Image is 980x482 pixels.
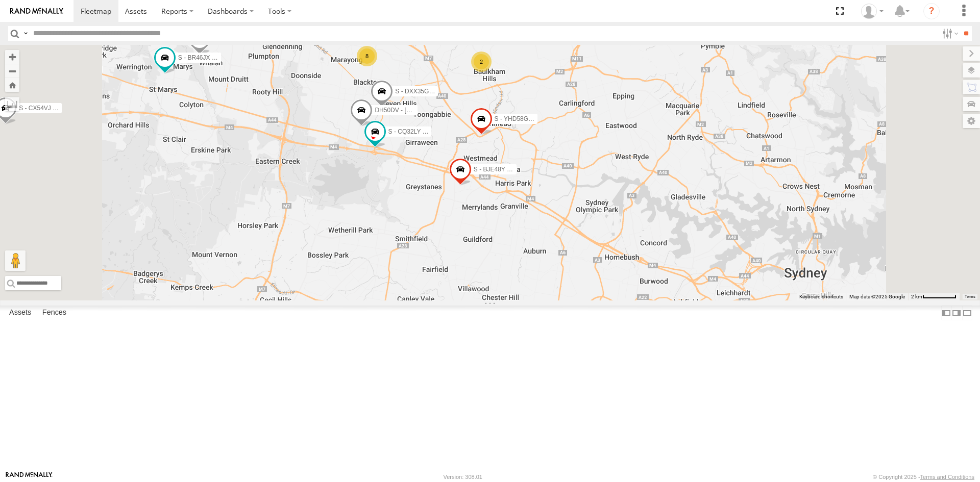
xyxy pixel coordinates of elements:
[938,26,960,41] label: Search Filter Options
[388,128,477,135] span: S - CQ32LY - [PERSON_NAME]
[951,306,962,320] label: Dock Summary Table to the Right
[799,293,843,300] button: Keyboard shortcuts
[5,64,19,78] button: Zoom out
[21,26,30,41] label: Search Query
[849,294,905,299] span: Map data ©2025 Google
[495,115,584,122] span: S - YHD58G - [PERSON_NAME]
[5,250,26,271] button: Drag Pegman onto the map to open Street View
[965,295,975,299] a: Terms (opens in new tab)
[5,78,19,92] button: Zoom Home
[873,474,974,480] div: © Copyright 2025 -
[963,114,980,128] label: Map Settings
[908,293,960,300] button: Map Scale: 2 km per 63 pixels
[357,46,377,66] div: 8
[6,472,53,482] a: Visit our Website
[4,306,36,320] label: Assets
[37,306,71,320] label: Fences
[375,106,455,113] span: DH50DV - [PERSON_NAME]
[395,87,484,94] span: S - DXX35G - [PERSON_NAME]
[5,97,19,111] label: Measure
[474,166,561,173] span: S - BJE48Y - [PERSON_NAME]
[857,4,887,19] div: Tye Clark
[923,3,940,19] i: ?
[471,52,492,72] div: 2
[178,54,266,61] span: S - BR46JX - [PERSON_NAME]
[444,474,482,480] div: Version: 308.01
[5,50,19,64] button: Zoom in
[920,474,974,480] a: Terms and Conditions
[10,8,63,15] img: rand-logo.svg
[911,294,922,299] span: 2 km
[962,306,972,320] label: Hide Summary Table
[941,306,951,320] label: Dock Summary Table to the Left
